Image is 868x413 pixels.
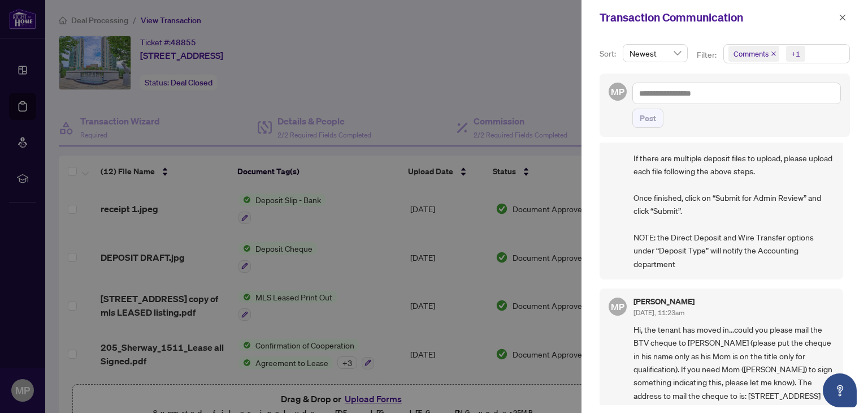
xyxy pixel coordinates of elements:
span: Comments [728,46,779,62]
span: Comments [734,48,769,59]
span: close [839,14,847,21]
p: Filter: [697,49,718,61]
div: Transaction Communication [600,9,835,26]
span: MP [611,299,624,313]
h5: [PERSON_NAME] [633,298,695,306]
button: Open asap [823,373,857,407]
p: Sort: [600,48,618,60]
div: +1 [791,48,800,59]
span: [DATE], 11:23am [633,308,684,317]
span: Newest [630,45,681,62]
button: Post [632,109,663,128]
span: close [771,51,776,57]
span: MP [611,85,624,99]
span: Hi, the tenant has moved in...could you please mail the BTV cheque to [PERSON_NAME] (please put t... [633,323,834,402]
